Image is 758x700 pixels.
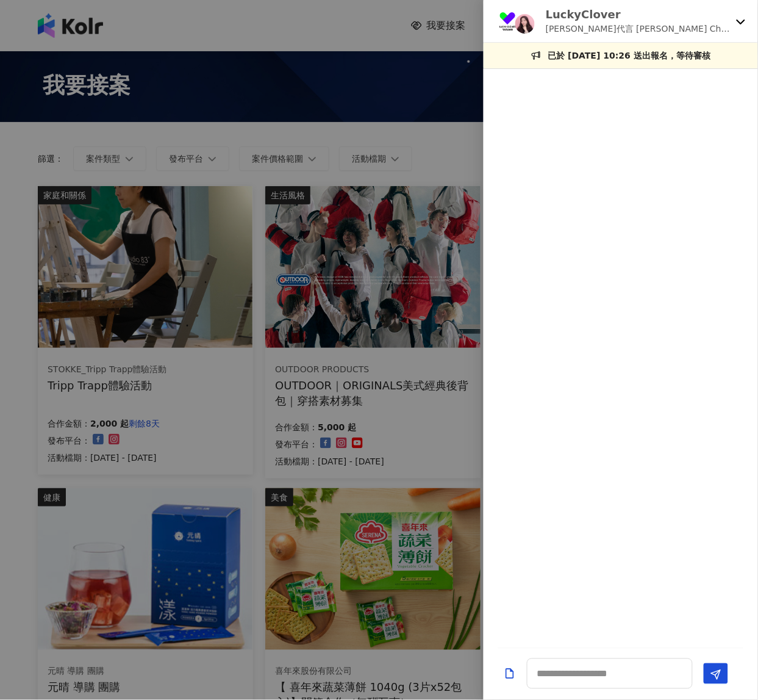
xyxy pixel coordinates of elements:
p: [PERSON_NAME]代言 [PERSON_NAME] Choice - 商品團購 -膠原蛋白 [546,22,731,35]
img: KOL Avatar [496,9,520,34]
p: 已於 [DATE] 10:26 送出報名，等待審核 [548,49,710,62]
img: KOL Avatar [515,14,535,34]
button: Add a file [504,663,516,685]
p: LuckyClover [546,7,731,22]
button: Send [704,663,728,684]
